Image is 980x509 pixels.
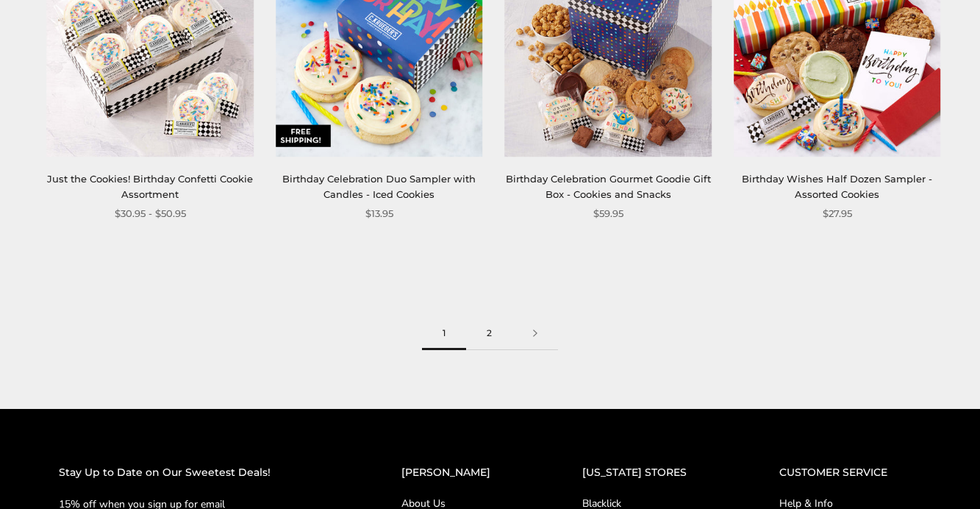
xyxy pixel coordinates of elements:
[12,453,152,497] iframe: Sign Up via Text for Offers
[365,206,393,221] span: $13.95
[823,206,852,221] span: $27.95
[422,317,466,350] span: 1
[512,317,558,350] a: Next page
[115,206,186,221] span: $30.95 - $50.95
[401,464,524,481] h2: [PERSON_NAME]
[282,173,476,200] a: Birthday Celebration Duo Sampler with Candles - Iced Cookies
[59,464,343,481] h2: Stay Up to Date on Our Sweetest Deals!
[582,464,720,481] h2: [US_STATE] STORES
[506,173,711,200] a: Birthday Celebration Gourmet Goodie Gift Box - Cookies and Snacks
[742,173,932,200] a: Birthday Wishes Half Dozen Sampler - Assorted Cookies
[466,317,512,350] a: 2
[47,173,253,200] a: Just the Cookies! Birthday Confetti Cookie Assortment
[779,464,921,481] h2: CUSTOMER SERVICE
[593,206,623,221] span: $59.95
